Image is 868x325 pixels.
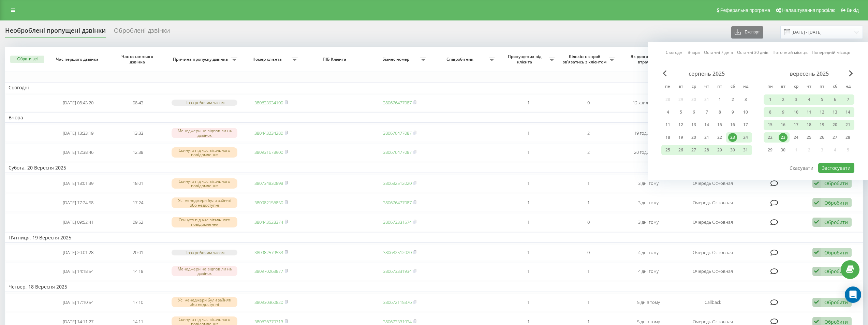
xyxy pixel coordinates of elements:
[791,82,801,92] abbr: середа
[254,219,283,225] a: 380443528374
[676,108,685,117] div: 5
[172,100,237,105] div: Поза робочим часом
[715,95,724,104] div: 1
[308,57,363,62] span: ПІБ Клієнта
[108,174,168,192] td: 18:01
[843,120,852,129] div: 21
[700,145,713,155] div: чт 28 серп 2025 р.
[817,82,827,92] abbr: п’ятниця
[618,244,678,261] td: 4 дні тому
[715,120,724,129] div: 15
[618,124,678,142] td: 19 годин тому
[764,145,777,155] div: пн 29 вер 2025 р.
[433,57,489,62] span: Співробітник
[815,120,828,130] div: пт 19 вер 2025 р.
[558,94,618,111] td: 0
[254,319,283,325] a: 380636779713
[5,27,106,38] div: Необроблені пропущені дзвінки
[728,120,737,129] div: 16
[713,107,726,117] div: пт 8 серп 2025 р.
[661,70,752,77] div: серпень 2025
[790,120,803,130] div: ср 17 вер 2025 р.
[687,132,700,143] div: ср 20 серп 2025 р.
[849,70,853,76] span: Next Month
[383,200,412,206] a: 380676477087
[830,95,839,104] div: 6
[108,194,168,212] td: 17:24
[678,262,747,280] td: Очередь Основная
[5,113,863,123] td: Вчора
[764,120,777,130] div: пн 15 вер 2025 р.
[624,54,672,64] span: Як довго дзвінок втрачено
[254,180,283,186] a: 380734830898
[10,56,44,63] button: Обрати всі
[48,194,108,212] td: [DATE] 17:24:58
[782,8,835,13] span: Налаштування профілю
[498,124,558,142] td: 1
[5,163,863,173] td: Субота, 20 Вересня 2025
[812,49,850,56] a: Попередній місяць
[790,132,803,143] div: ср 24 вер 2025 р.
[778,82,788,92] abbr: вівторок
[792,133,800,142] div: 24
[618,213,678,231] td: 3 дні тому
[108,213,168,231] td: 09:52
[764,107,777,117] div: пн 8 вер 2025 р.
[766,133,775,142] div: 22
[674,132,687,143] div: вт 19 серп 2025 р.
[5,83,863,93] td: Сьогодні
[108,293,168,311] td: 17:10
[558,244,618,261] td: 0
[498,143,558,161] td: 1
[663,133,672,142] div: 18
[739,120,752,130] div: нд 17 серп 2025 р.
[700,107,713,117] div: чт 7 серп 2025 р.
[740,82,751,92] abbr: неділя
[726,120,739,130] div: сб 16 серп 2025 р.
[731,26,763,39] button: Експорт
[739,132,752,143] div: нд 24 серп 2025 р.
[766,146,775,154] div: 29
[663,146,672,154] div: 25
[841,132,854,143] div: нд 28 вер 2025 р.
[741,146,750,154] div: 31
[830,82,840,92] abbr: субота
[54,57,102,62] span: Час першого дзвінка
[687,145,700,155] div: ср 27 серп 2025 р.
[790,107,803,117] div: ср 10 вер 2025 р.
[558,262,618,280] td: 1
[713,145,726,155] div: пт 29 серп 2025 р.
[828,107,841,117] div: сб 13 вер 2025 р.
[48,174,108,192] td: [DATE] 18:01:39
[676,133,685,142] div: 19
[741,133,750,142] div: 24
[715,82,725,92] abbr: п’ятниця
[830,108,839,117] div: 13
[726,107,739,117] div: сб 9 серп 2025 р.
[172,128,237,138] div: Менеджери не відповіли на дзвінок
[172,197,237,208] div: Усі менеджери були зайняті або недоступні
[720,8,770,13] span: Реферальна програма
[48,293,108,311] td: [DATE] 17:10:54
[618,262,678,280] td: 4 дні тому
[803,120,815,130] div: чт 18 вер 2025 р.
[815,107,828,117] div: пт 12 вер 2025 р.
[383,149,412,155] a: 380676477087
[618,194,678,212] td: 3 дні тому
[373,57,420,62] span: Бізнес номер
[713,132,726,143] div: пт 22 серп 2025 р.
[841,107,854,117] div: нд 14 вер 2025 р.
[498,213,558,231] td: 1
[689,120,698,129] div: 13
[498,244,558,261] td: 1
[674,120,687,130] div: вт 12 серп 2025 р.
[48,94,108,111] td: [DATE] 08:43:20
[805,108,813,117] div: 11
[713,94,726,105] div: пт 1 серп 2025 р.
[114,54,162,64] span: Час останнього дзвінка
[741,95,750,104] div: 3
[830,120,839,129] div: 20
[108,262,168,280] td: 14:18
[702,146,711,154] div: 28
[790,94,803,105] div: ср 3 вер 2025 р.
